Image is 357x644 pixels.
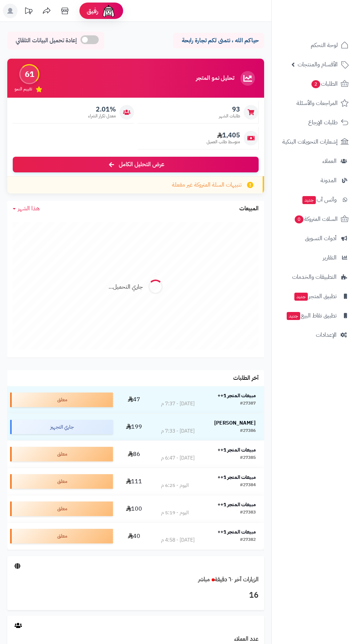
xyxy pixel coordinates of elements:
div: #27383 [240,509,256,516]
span: إعادة تحميل البيانات التلقائي [16,36,77,45]
strong: مبيعات المتجر 1++ [217,473,256,481]
span: رفيق [87,7,98,15]
span: متوسط طلب العميل [207,139,240,145]
div: #27385 [240,454,256,462]
span: طلبات الشهر [219,113,240,119]
div: معلق [10,529,113,543]
img: ai-face.png [101,4,116,18]
td: 100 [116,495,153,522]
span: طلبات الإرجاع [308,117,338,128]
div: [DATE] - 7:37 م [161,400,195,407]
span: المدونة [321,175,337,186]
div: معلق [10,501,113,516]
h3: المبيعات [239,206,259,212]
a: السلات المتروكة0 [276,210,353,228]
div: [DATE] - 6:47 م [161,454,195,462]
a: الزيارات آخر ٦٠ دقيقةمباشر [198,575,259,584]
strong: مبيعات المتجر 1++ [217,528,256,536]
td: 111 [116,468,153,495]
a: تحديثات المنصة [19,4,38,20]
span: السلات المتروكة [294,214,338,224]
h3: 16 [13,589,259,602]
a: العملاء [276,152,353,170]
span: جديد [294,293,308,301]
span: التطبيقات والخدمات [292,272,337,282]
span: لوحة التحكم [311,40,338,50]
div: #27384 [240,482,256,489]
h3: تحليل نمو المتجر [196,75,234,82]
small: مباشر [198,575,210,584]
span: جديد [302,196,316,204]
div: #27382 [240,536,256,544]
div: [DATE] - 4:58 م [161,536,195,544]
a: المدونة [276,172,353,189]
a: الطلبات2 [276,75,353,93]
div: جاري التجهيز [10,420,113,434]
span: 0 [295,215,303,223]
td: 199 [116,414,153,441]
span: الأقسام والمنتجات [298,59,338,70]
span: الإعدادات [316,330,337,340]
a: لوحة التحكم [276,36,353,54]
div: معلق [10,393,113,407]
div: معلق [10,474,113,489]
td: 86 [116,441,153,468]
span: هذا الشهر [18,204,40,213]
strong: [PERSON_NAME] [214,419,256,427]
span: وآتس آب [302,195,337,205]
a: الإعدادات [276,326,353,344]
span: 2.01% [88,105,116,113]
a: أدوات التسويق [276,230,353,247]
div: اليوم - 5:19 م [161,509,189,516]
span: المراجعات والأسئلة [297,98,338,108]
a: إشعارات التحويلات البنكية [276,133,353,151]
span: العملاء [322,156,337,166]
span: معدل تكرار الشراء [88,113,116,119]
div: اليوم - 6:25 م [161,482,189,489]
a: عدد العملاء [234,635,259,643]
span: عرض التحليل الكامل [119,160,164,169]
a: التقارير [276,249,353,266]
span: 93 [219,105,240,113]
td: 47 [116,386,153,413]
span: تقييم النمو [15,86,32,92]
span: جديد [287,312,300,320]
a: المراجعات والأسئلة [276,94,353,112]
strong: مبيعات المتجر 1++ [217,392,256,399]
span: 1,405 [207,131,240,139]
strong: مبيعات المتجر 1++ [217,446,256,454]
p: حياكم الله ، نتمنى لكم تجارة رابحة [178,36,259,45]
td: 40 [116,523,153,550]
span: تطبيق المتجر [294,291,337,301]
div: #27386 [240,428,256,435]
span: تطبيق نقاط البيع [286,311,337,321]
span: الطلبات [311,79,338,89]
span: التقارير [323,253,337,263]
strong: مبيعات المتجر 1++ [217,501,256,508]
span: إشعارات التحويلات البنكية [282,137,338,147]
div: جاري التحميل... [109,283,143,291]
span: 2 [311,80,320,88]
div: معلق [10,447,113,461]
div: [DATE] - 7:33 م [161,428,195,435]
span: أدوات التسويق [305,233,337,243]
h3: آخر الطلبات [233,375,259,382]
span: تنبيهات السلة المتروكة غير مفعلة [172,181,242,189]
a: تطبيق المتجرجديد [276,288,353,305]
img: logo-2.png [307,18,350,33]
a: تطبيق نقاط البيعجديد [276,307,353,324]
a: هذا الشهر [13,204,40,213]
div: #27387 [240,400,256,407]
a: وآتس آبجديد [276,191,353,208]
a: طلبات الإرجاع [276,114,353,131]
a: عرض التحليل الكامل [13,157,259,172]
a: التطبيقات والخدمات [276,268,353,286]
